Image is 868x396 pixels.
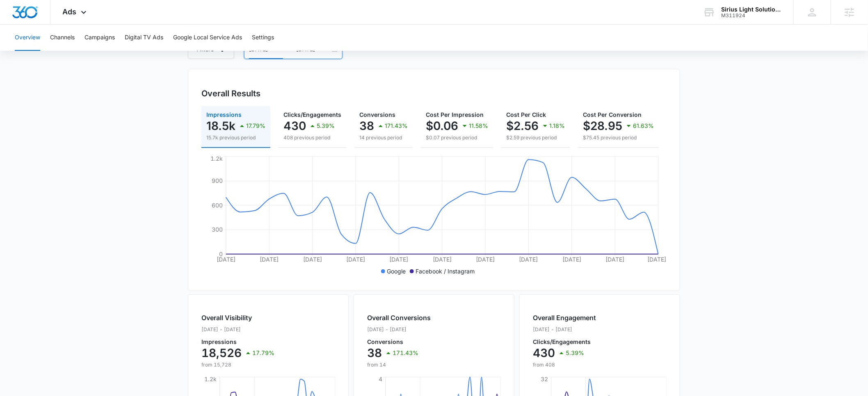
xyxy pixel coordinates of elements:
p: $0.06 [426,119,458,132]
tspan: [DATE] [433,256,452,263]
p: 18.5k [206,119,235,132]
tspan: 4 [379,376,382,382]
h2: Overall Conversions [367,313,431,323]
tspan: [DATE] [217,256,235,263]
p: 11.58% [469,123,488,129]
span: Cost Per Click [506,111,546,118]
h2: Overall Engagement [533,313,596,323]
tspan: [DATE] [519,256,538,263]
p: 61.63% [633,123,654,129]
button: Overview [15,25,40,51]
p: 38 [359,119,374,132]
p: $0.07 previous period [426,134,488,141]
p: 17.79% [252,350,274,356]
p: Impressions [201,339,274,345]
tspan: 300 [212,226,223,233]
p: $2.59 previous period [506,134,565,141]
div: account id [722,13,781,18]
tspan: 0 [219,250,223,257]
p: $28.95 [583,119,622,132]
p: 14 previous period [359,134,408,141]
tspan: [DATE] [562,256,581,263]
tspan: 32 [541,376,548,382]
tspan: [DATE] [390,256,409,263]
p: 408 previous period [283,134,341,141]
tspan: 900 [212,177,223,184]
p: 171.43% [393,350,418,356]
p: from 408 [533,361,596,369]
p: 18,526 [201,346,242,360]
h2: Overall Visibility [201,313,274,323]
p: 171.43% [385,123,408,129]
span: Ads [63,7,77,16]
span: Clicks/Engagements [283,111,341,118]
button: Google Local Service Ads [173,25,242,51]
p: 5.39% [317,123,335,129]
span: Conversions [359,111,395,118]
h3: Overall Results [201,87,260,100]
p: 1.18% [549,123,565,129]
tspan: [DATE] [606,256,625,263]
p: Facebook / Instagram [416,267,475,275]
p: Conversions [367,339,431,345]
tspan: [DATE] [476,256,495,263]
p: $2.56 [506,119,539,132]
tspan: [DATE] [346,256,365,263]
p: 5.39% [566,350,584,356]
p: $75.45 previous period [583,134,654,141]
tspan: [DATE] [647,256,666,263]
tspan: 1.2k [210,155,223,162]
p: Google [387,267,406,275]
p: [DATE] - [DATE] [201,326,274,333]
button: Campaigns [85,25,115,51]
span: Cost Per Impression [426,111,484,118]
tspan: [DATE] [303,256,322,263]
p: 430 [283,119,306,132]
p: from 14 [367,361,431,369]
tspan: 1.2k [204,376,217,382]
p: 15.7k previous period [206,134,265,141]
p: 430 [533,346,555,360]
tspan: [DATE] [260,256,279,263]
p: from 15,728 [201,361,274,369]
span: Cost Per Conversion [583,111,642,118]
button: Channels [50,25,75,51]
p: 17.79% [246,123,265,129]
button: Digital TV Ads [125,25,163,51]
p: Clicks/Engagements [533,339,596,345]
button: Settings [252,25,274,51]
p: 38 [367,346,382,360]
div: account name [722,6,781,13]
span: Impressions [206,111,242,118]
p: [DATE] - [DATE] [533,326,596,333]
tspan: 600 [212,202,223,209]
p: [DATE] - [DATE] [367,326,431,333]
